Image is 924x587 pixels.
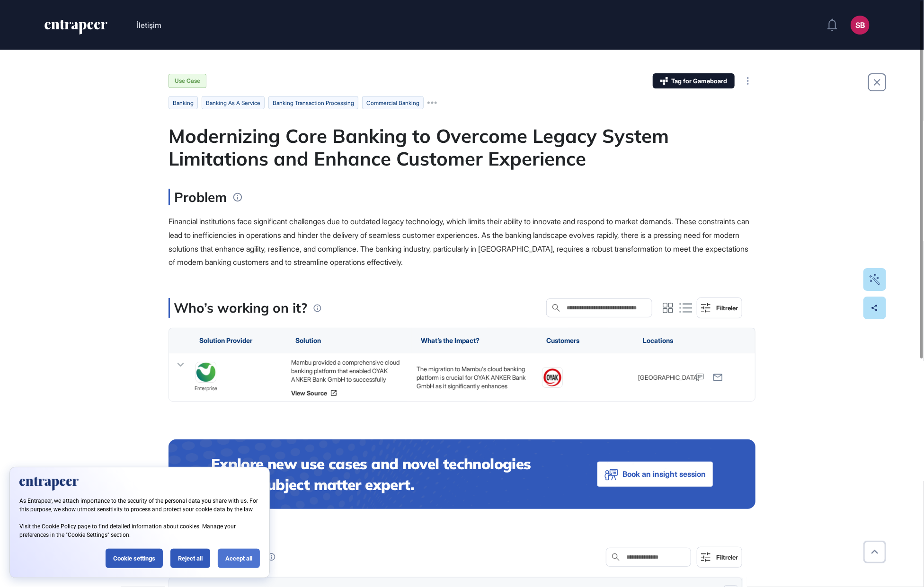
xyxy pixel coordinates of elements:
[137,19,161,31] button: İletişim
[291,389,407,397] a: View Source
[417,365,533,502] p: The migration to Mambu's cloud banking platform is crucial for OYAK ANKER Bank GmbH as it signifi...
[597,462,713,487] button: Book an insight session
[697,547,742,568] button: Filtreler
[622,467,706,481] span: Book an insight session
[199,337,252,344] span: Solution Provider
[697,298,742,318] button: Filtreler
[169,96,198,109] li: banking
[643,337,673,344] span: Locations
[169,74,206,88] div: Use Case
[291,358,407,384] div: Mambu provided a comprehensive cloud banking platform that enabled OYAK ANKER Bank GmbH to succes...
[362,96,424,109] li: commercial banking
[169,189,227,205] h3: Problem
[169,217,749,267] span: Financial institutions face significant challenges due to outdated legacy technology, which limit...
[851,16,870,35] button: SB
[671,78,727,84] span: Tag for Gameboard
[169,124,755,170] div: Modernizing Core Banking to Overcome Legacy System Limitations and Enhance Customer Experience
[44,20,108,38] a: entrapeer-logo
[196,362,216,382] img: image
[202,96,265,109] li: banking as a service
[195,385,217,393] span: enterprise
[716,304,738,312] div: Filtreler
[211,454,560,495] h4: Explore new use cases and novel technologies with a subject matter expert.
[268,96,358,109] li: banking transaction processing
[638,373,700,382] span: [GEOGRAPHIC_DATA]
[547,337,580,344] span: Customers
[542,368,562,387] img: image
[174,298,307,318] p: Who’s working on it?
[296,337,321,344] span: Solution
[195,362,216,383] a: image
[716,553,738,561] div: Filtreler
[421,337,480,344] span: What’s the Impact?
[542,367,563,388] a: image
